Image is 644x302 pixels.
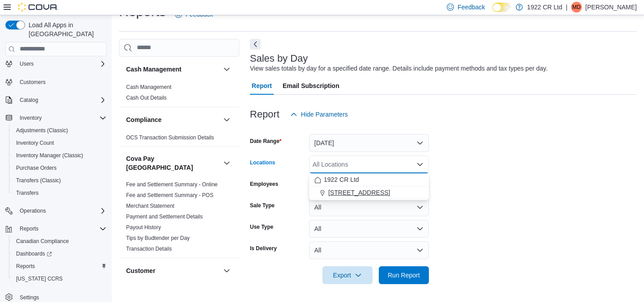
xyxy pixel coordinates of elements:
label: Employees [250,180,278,188]
span: Users [20,60,34,67]
img: Cova [18,3,58,12]
span: Report [252,77,272,95]
button: Users [16,59,37,69]
h3: Cash Management [126,65,182,74]
span: Operations [16,206,106,216]
button: Reports [2,222,110,235]
button: Inventory Manager (Classic) [9,149,110,162]
label: Sale Type [250,202,275,209]
span: Washington CCRS [13,273,106,284]
span: Transfers (Classic) [13,175,106,186]
label: Is Delivery [250,245,277,252]
button: Catalog [16,95,42,105]
span: Cash Out Details [126,94,167,101]
span: Inventory [20,114,42,122]
span: Transaction Details [126,245,172,252]
span: Payout History [126,224,161,231]
a: Dashboards [13,248,55,259]
a: Transfers (Classic) [13,175,64,186]
span: Export [328,266,367,284]
a: Transfers [13,188,42,198]
div: View sales totals by day for a specified date range. Details include payment methods and tax type... [250,64,548,73]
span: Tips by Budtender per Day [126,235,190,242]
button: Reports [16,223,42,234]
button: Cash Management [221,64,232,75]
span: Payment and Settlement Details [126,213,203,220]
a: [US_STATE] CCRS [13,273,66,284]
a: Cash Management [126,84,171,90]
input: Dark Mode [492,3,511,12]
button: All [309,198,429,216]
span: Transfers [13,188,106,198]
button: All [309,241,429,259]
span: Purchase Orders [16,164,57,172]
button: Customers [2,75,110,88]
a: Cash Out Details [126,95,167,101]
button: Customer [126,266,220,275]
span: Reports [16,223,106,234]
span: Inventory Count [16,139,54,147]
button: [US_STATE] CCRS [9,273,110,285]
a: Purchase Orders [13,163,60,173]
button: Next [250,39,261,50]
h3: Report [250,109,280,120]
span: Reports [16,263,35,270]
a: Payment and Settlement Details [126,214,203,220]
button: Catalog [2,94,110,106]
div: Mike Dunn [571,2,582,13]
span: Merchant Statement [126,202,174,210]
span: Canadian Compliance [16,238,69,245]
button: Export [322,266,373,284]
span: Fee and Settlement Summary - POS [126,192,213,199]
span: Reports [13,261,106,272]
span: [US_STATE] CCRS [16,275,63,282]
button: All [309,220,429,238]
a: Adjustments (Classic) [13,125,72,136]
button: [STREET_ADDRESS] [309,186,429,199]
span: Operations [20,207,46,214]
button: Transfers [9,187,110,199]
button: Transfers (Classic) [9,174,110,187]
button: Cova Pay [GEOGRAPHIC_DATA] [126,154,220,172]
span: Inventory Count [13,138,106,148]
a: Merchant Statement [126,203,174,209]
div: Compliance [119,132,239,147]
button: Compliance [126,115,220,124]
h3: Customer [126,266,155,275]
a: Canadian Compliance [13,236,72,247]
button: Close list of options [416,161,424,168]
span: Purchase Orders [13,163,106,173]
div: Cova Pay [GEOGRAPHIC_DATA] [119,179,239,258]
div: Choose from the following options [309,173,429,199]
a: Payout History [126,224,161,231]
a: Inventory Manager (Classic) [13,150,87,161]
span: 1922 CR Ltd [324,175,359,184]
span: Dashboards [13,248,106,259]
button: Run Report [379,266,429,284]
span: Settings [20,294,39,301]
div: Cash Management [119,82,239,107]
a: OCS Transaction Submission Details [126,134,214,141]
span: Customers [16,76,106,88]
button: Adjustments (Classic) [9,124,110,137]
a: Fee and Settlement Summary - POS [126,192,213,198]
a: Dashboards [9,247,110,260]
button: Operations [16,206,50,216]
span: Inventory [16,113,106,123]
a: Customers [16,77,49,88]
label: Locations [250,159,275,166]
label: Date Range [250,138,282,145]
span: Load All Apps in [GEOGRAPHIC_DATA] [25,21,106,38]
span: Inventory Manager (Classic) [13,150,106,161]
span: Transfers [16,189,38,197]
span: Canadian Compliance [13,236,106,247]
h3: Compliance [126,115,161,124]
button: Inventory [2,112,110,124]
span: Reports [20,225,38,232]
span: Cash Management [126,84,171,91]
span: [STREET_ADDRESS] [328,188,390,197]
a: Inventory Count [13,138,58,148]
span: Dashboards [16,250,52,257]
